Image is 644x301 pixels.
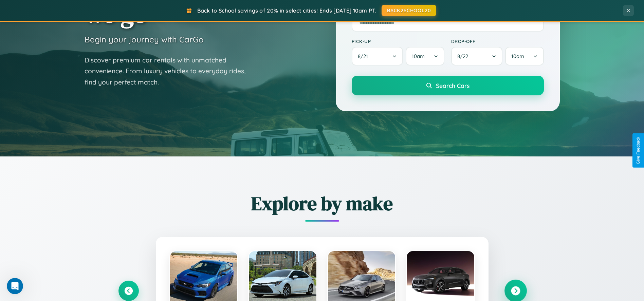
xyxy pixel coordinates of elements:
h2: Explore by make [118,190,526,217]
button: 10am [406,47,444,65]
span: 10am [511,53,524,59]
h3: Begin your journey with CarGo [85,34,204,44]
span: Search Cars [436,82,470,89]
span: 8 / 22 [457,53,472,59]
button: BACK2SCHOOL20 [382,5,436,16]
button: Search Cars [352,76,544,95]
button: 8/22 [451,47,503,65]
button: 8/21 [352,47,403,65]
iframe: Intercom live chat [7,278,23,294]
div: Give Feedback [636,137,641,164]
p: Discover premium car rentals with unmatched convenience. From luxury vehicles to everyday rides, ... [85,55,254,88]
span: 10am [412,53,425,59]
label: Drop-off [451,38,544,44]
span: 8 / 21 [358,53,371,59]
button: 10am [505,47,544,65]
span: Back to School savings of 20% in select cities! Ends [DATE] 10am PT. [197,7,376,14]
label: Pick-up [352,38,444,44]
